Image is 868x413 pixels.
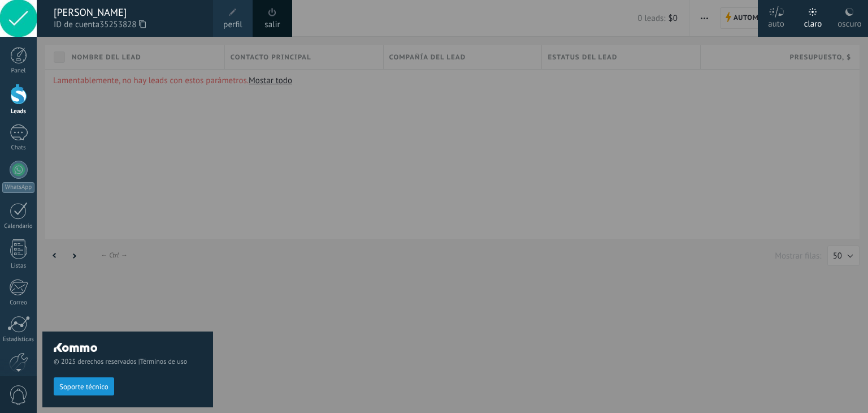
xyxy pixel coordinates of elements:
[223,19,242,31] span: perfil
[2,144,35,152] div: Chats
[54,6,202,19] div: [PERSON_NAME]
[2,182,34,193] div: WhatsApp
[2,263,35,270] div: Listas
[768,7,784,37] div: auto
[59,383,108,391] span: Soporte técnico
[2,223,35,230] div: Calendario
[2,108,35,115] div: Leads
[2,336,35,343] div: Estadísticas
[264,19,280,31] a: salir
[804,7,822,37] div: claro
[54,377,114,395] button: Soporte técnico
[99,19,146,31] span: 35253828
[140,358,187,366] a: Términos de uso
[2,67,35,75] div: Panel
[54,382,114,390] a: Soporte técnico
[54,19,202,31] span: ID de cuenta
[837,7,861,37] div: oscuro
[54,358,202,366] span: © 2025 derechos reservados |
[2,299,35,307] div: Correo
